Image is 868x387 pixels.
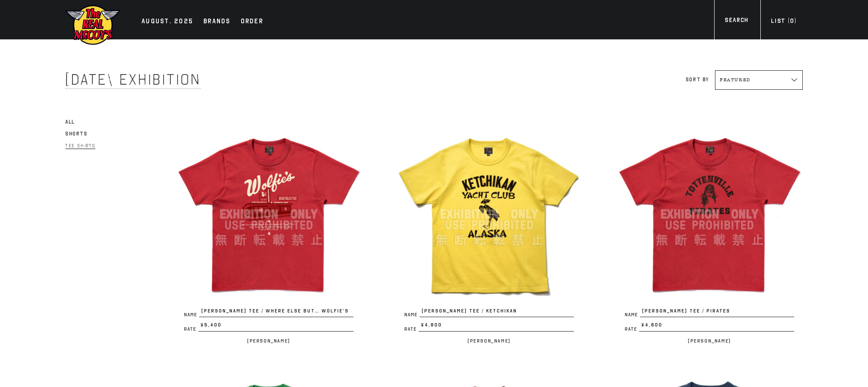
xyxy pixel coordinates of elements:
[404,312,420,317] span: Name
[199,307,353,318] span: [PERSON_NAME] TEE / WHERE ELSE BUT… WOLFIE’S
[419,321,574,332] span: ¥4,800
[184,312,199,317] span: Name
[616,121,803,346] a: JOE MCCOY TEE / PIRATES Name[PERSON_NAME] TEE / PIRATES Rate¥4,800 [PERSON_NAME]
[65,129,88,139] a: Shorts
[760,17,807,28] a: List (0)
[175,121,362,346] a: JOE MCCOY TEE / WHERE ELSE BUT… WOLFIE’S Name[PERSON_NAME] TEE / WHERE ELSE BUT… WOLFIE’S Rate¥5,...
[65,4,120,46] img: mccoys-exhibition
[790,17,794,25] span: 0
[65,143,95,149] span: Tee Shirts
[686,77,709,83] label: Sort by
[396,336,582,346] p: [PERSON_NAME]
[625,312,640,317] span: Name
[236,16,267,28] a: Order
[65,141,95,151] a: Tee Shirts
[625,327,639,332] span: Rate
[616,336,803,346] p: [PERSON_NAME]
[137,16,198,28] a: AUGUST. 2025
[714,16,759,27] a: Search
[725,16,748,27] div: Search
[65,117,75,127] a: All
[420,307,574,318] span: [PERSON_NAME] TEE / KETCHIKAN
[616,121,803,307] img: JOE MCCOY TEE / PIRATES
[175,121,362,307] img: JOE MCCOY TEE / WHERE ELSE BUT… WOLFIE’S
[65,119,75,125] span: All
[198,321,353,332] span: ¥5,400
[203,16,231,28] div: Brands
[142,16,193,28] div: AUGUST. 2025
[396,121,582,307] img: JOE MCCOY TEE / KETCHIKAN
[184,327,198,332] span: Rate
[404,327,419,332] span: Rate
[65,70,201,89] span: [DATE] Exhibition
[396,121,582,346] a: JOE MCCOY TEE / KETCHIKAN Name[PERSON_NAME] TEE / KETCHIKAN Rate¥4,800 [PERSON_NAME]
[65,131,88,137] span: Shorts
[241,16,263,28] div: Order
[175,336,362,346] p: [PERSON_NAME]
[771,17,796,28] div: List ( )
[640,307,794,318] span: [PERSON_NAME] TEE / PIRATES
[639,321,794,332] span: ¥4,800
